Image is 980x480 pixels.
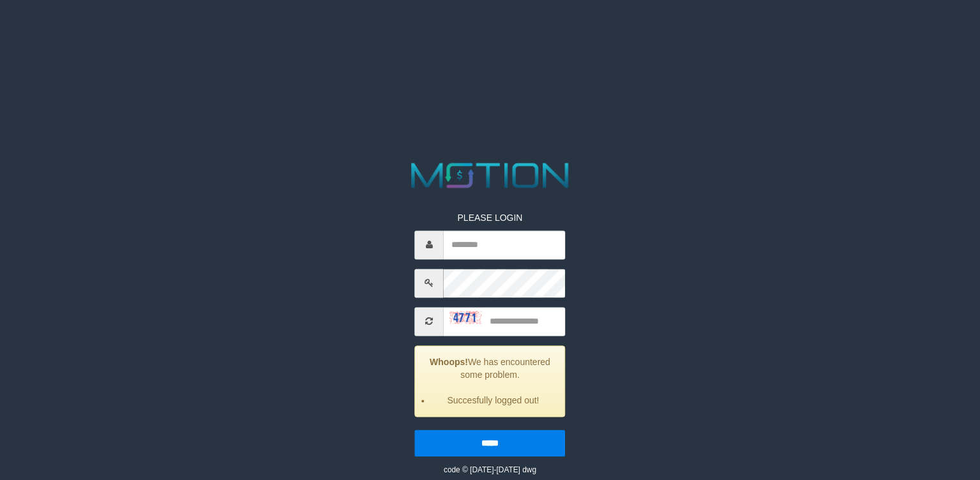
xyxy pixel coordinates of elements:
p: PLEASE LOGIN [415,211,566,224]
img: MOTION_logo.png [404,158,576,192]
li: Succesfully logged out! [432,394,555,407]
div: We has encountered some problem. [415,345,566,417]
strong: Whoops! [430,357,468,367]
img: captcha [450,311,482,324]
small: code © [DATE]-[DATE] dwg [444,465,536,474]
